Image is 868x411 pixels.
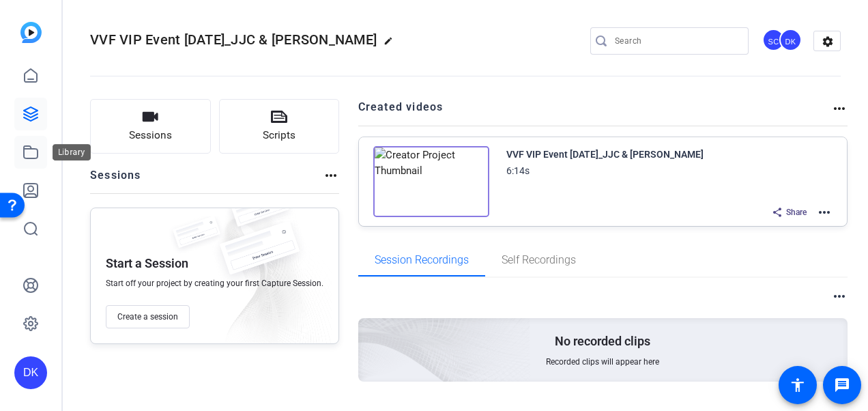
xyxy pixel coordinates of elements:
[90,167,141,193] h2: Sessions
[373,146,489,217] img: Creator Project Thumbnail
[786,207,807,218] span: Share
[117,311,178,322] span: Create a session
[106,305,190,328] button: Create a session
[831,288,848,304] mat-icon: more_horiz
[375,255,469,266] span: Session Recordings
[816,204,833,221] mat-icon: more_horiz
[129,128,172,143] span: Sessions
[814,31,841,52] mat-icon: settings
[208,222,310,289] img: fake-session.png
[779,29,802,51] div: DK
[166,216,227,257] img: fake-session.png
[834,377,850,393] mat-icon: message
[615,33,738,49] input: Search
[779,29,803,53] ngx-avatar: Danika Knoop
[506,162,530,179] div: 6:14s
[384,36,400,53] mat-icon: edit
[831,100,848,117] mat-icon: more_horiz
[762,29,785,51] div: SC
[555,333,650,350] p: No recorded clips
[106,278,323,289] span: Start off your project by creating your first Capture Session.
[762,29,786,53] ngx-avatar: Sarah Clausen
[263,128,295,143] span: Scripts
[20,22,42,43] img: blue-gradient.svg
[219,99,340,154] button: Scripts
[506,146,704,162] div: VVF VIP Event [DATE]_JJC & [PERSON_NAME]
[323,167,339,184] mat-icon: more_horiz
[790,377,806,393] mat-icon: accessibility
[199,204,332,350] img: embarkstudio-empty-session.png
[53,144,91,160] div: Library
[502,255,576,266] span: Self Recordings
[358,99,832,126] h2: Created videos
[222,188,297,238] img: fake-session.png
[90,31,377,48] span: VVF VIP Event [DATE]_JJC & [PERSON_NAME]
[14,356,47,389] div: DK
[90,99,211,154] button: Sessions
[546,356,659,367] span: Recorded clips will appear here
[106,255,188,272] p: Start a Session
